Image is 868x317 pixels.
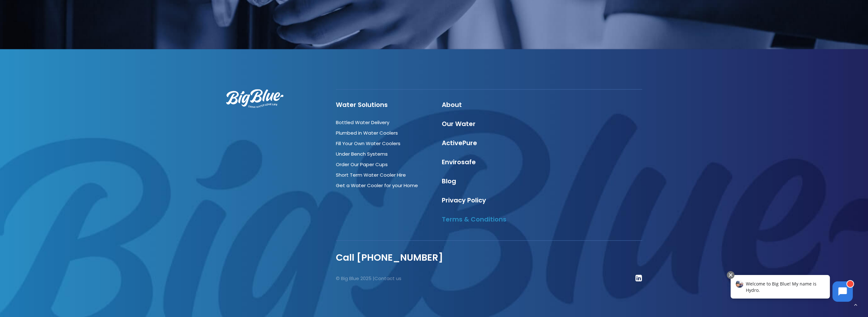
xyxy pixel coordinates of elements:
h4: Water Solutions [336,101,430,109]
a: Order Our Paper Cups [336,161,388,168]
a: Bottled Water Delivery [336,119,389,126]
iframe: Chatbot [724,270,859,308]
a: Under Bench Systems [336,151,388,157]
a: Call [PHONE_NUMBER] [336,251,443,264]
a: Plumbed in Water Coolers [336,130,398,136]
a: Get a Water Cooler for your Home [336,182,418,189]
a: Fill Your Own Water Coolers [336,140,400,147]
p: © Big Blue 2025 | [336,274,483,283]
a: Contact us [374,275,401,282]
a: ActivePure [442,138,477,147]
a: Terms & Conditions [442,215,506,224]
a: About [442,100,462,109]
a: Privacy Policy [442,196,486,205]
a: Our Water [442,119,476,128]
a: Short Term Water Cooler Hire [336,172,406,178]
a: Envirosafe [442,158,476,166]
a: Blog [442,177,456,186]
